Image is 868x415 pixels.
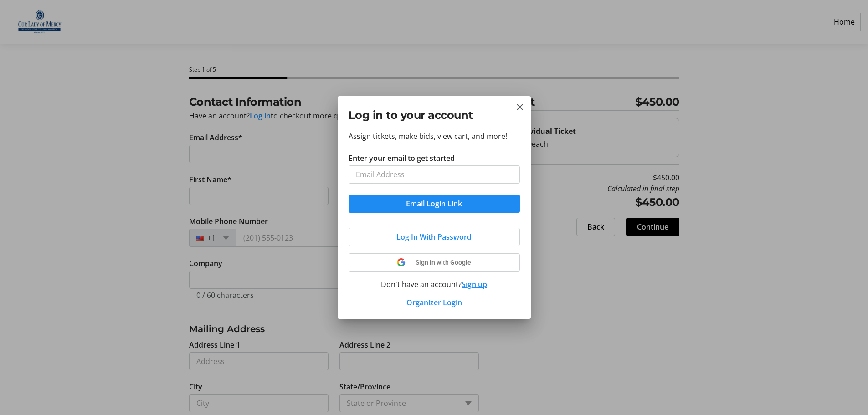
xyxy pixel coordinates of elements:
label: Enter your email to get started [349,153,455,164]
span: Email Login Link [406,198,462,209]
button: Sign up [462,279,487,290]
p: Assign tickets, make bids, view cart, and more! [349,131,520,142]
h2: Log in to your account [349,107,520,123]
button: Log In With Password [349,228,520,246]
input: Email Address [349,165,520,184]
a: Organizer Login [406,297,462,307]
span: Sign in with Google [416,259,471,266]
button: Close [514,102,525,113]
button: Sign in with Google [349,253,520,272]
button: Email Login Link [349,195,520,213]
div: Don't have an account? [349,279,520,290]
span: Log In With Password [396,231,472,242]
